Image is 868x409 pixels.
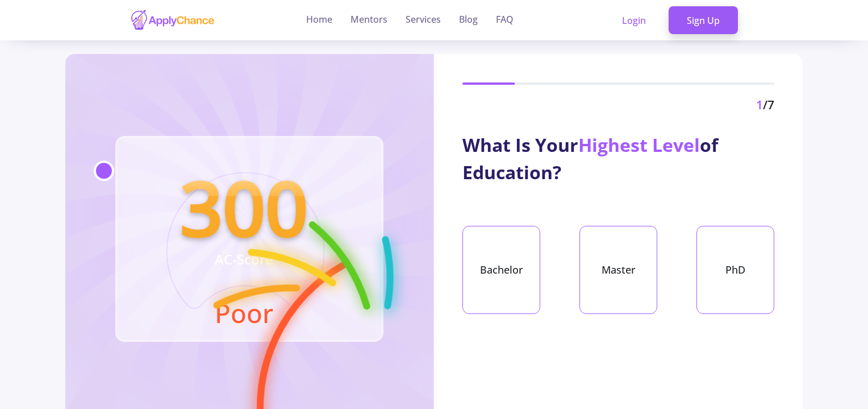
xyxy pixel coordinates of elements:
[215,295,273,330] text: Poor
[579,226,657,314] div: Master
[763,97,774,113] span: /7
[215,250,273,268] text: AC-Score
[462,131,774,186] div: What Is Your of Education?
[130,9,215,31] img: applychance logo
[696,226,774,314] div: PhD
[462,226,540,314] div: Bachelor
[669,6,738,35] a: Sign Up
[180,156,308,258] text: 300
[578,133,700,157] span: Highest Level
[604,6,664,35] a: Login
[756,97,763,113] span: 1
